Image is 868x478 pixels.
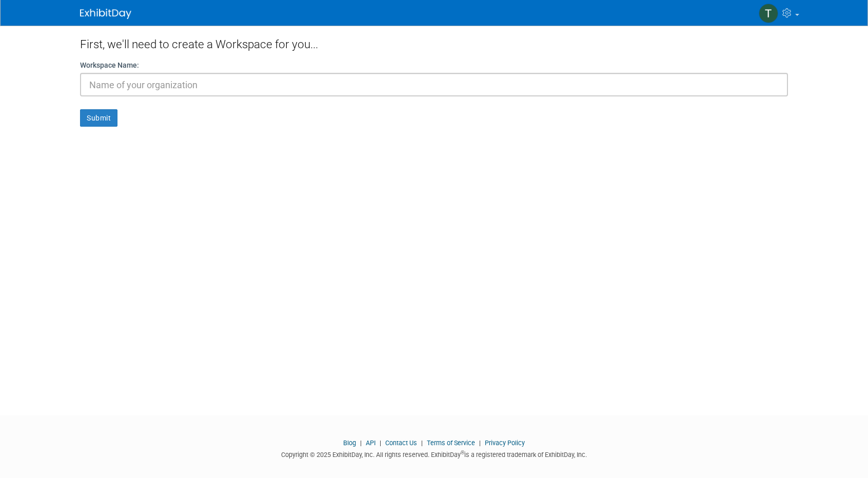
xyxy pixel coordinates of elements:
[477,439,483,447] span: |
[461,450,464,455] sup: ®
[419,439,425,447] span: |
[80,60,139,70] label: Workspace Name:
[366,439,376,447] a: API
[80,9,131,19] img: ExhibitDay
[80,26,788,60] div: First, we'll need to create a Workspace for you...
[80,73,788,96] input: Name of your organization
[485,439,525,447] a: Privacy Policy
[377,439,384,447] span: |
[343,439,356,447] a: Blog
[427,439,475,447] a: Terms of Service
[385,439,417,447] a: Contact Us
[80,109,117,127] button: Submit
[759,4,778,23] img: Taehun Ahn
[358,439,364,447] span: |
